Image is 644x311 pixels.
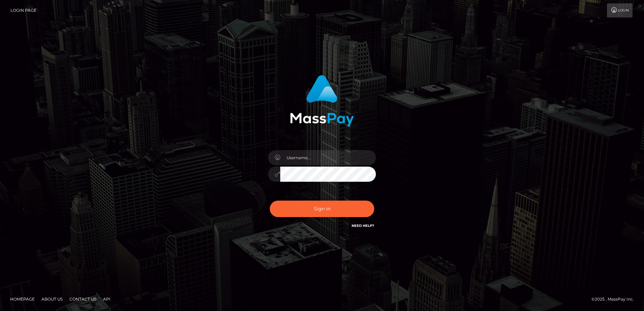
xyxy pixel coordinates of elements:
[607,3,633,18] a: Login
[10,3,36,18] a: Login Page
[39,294,65,304] a: About Us
[270,201,374,217] button: Sign in
[290,75,354,127] img: MassPay Login
[280,150,376,165] input: Username...
[100,294,113,304] a: API
[591,296,639,303] div: © 2025 , MassPay Inc.
[352,223,374,228] a: Need Help?
[7,294,37,304] a: Homepage
[67,294,99,304] a: Contact Us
